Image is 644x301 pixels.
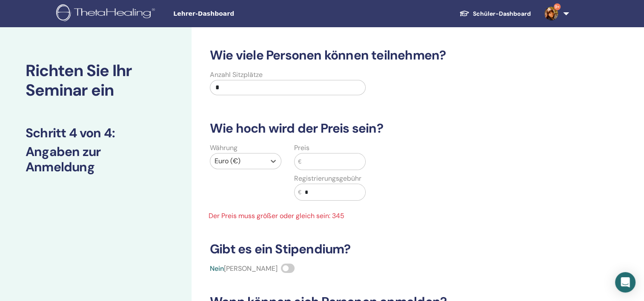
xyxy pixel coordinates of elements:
h3: Wie hoch wird der Preis sein? [205,121,552,136]
span: [PERSON_NAME] [224,264,278,273]
span: 9+ [554,3,561,10]
img: default.jpg [544,7,558,20]
img: logo.png [56,4,158,23]
h3: Gibt es ein Stipendium? [205,241,552,257]
h3: Wie viele Personen können teilnehmen? [205,48,552,63]
label: Anzahl Sitzplätze [210,70,263,80]
span: Der Preis muss größer oder gleich sein: 345 [203,211,372,221]
font: Schritt 4 von 4 [26,125,112,141]
span: € [298,188,301,197]
div: Öffnen Sie den Intercom Messenger [615,272,635,292]
span: Lehrer-Dashboard [173,9,301,18]
span: Nein [210,264,224,273]
h3: Angaben zur Anmeldung [26,144,166,175]
font: Schüler-Dashboard [473,10,531,17]
label: Währung [210,143,238,153]
h2: Richten Sie Ihr Seminar ein [26,61,166,100]
img: graduation-cap-white.svg [459,10,469,17]
label: Registrierungsgebühr [294,173,361,184]
span: € [298,157,301,166]
label: Preis [294,143,309,153]
a: Schüler-Dashboard [452,6,538,22]
h3: : [26,125,166,141]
